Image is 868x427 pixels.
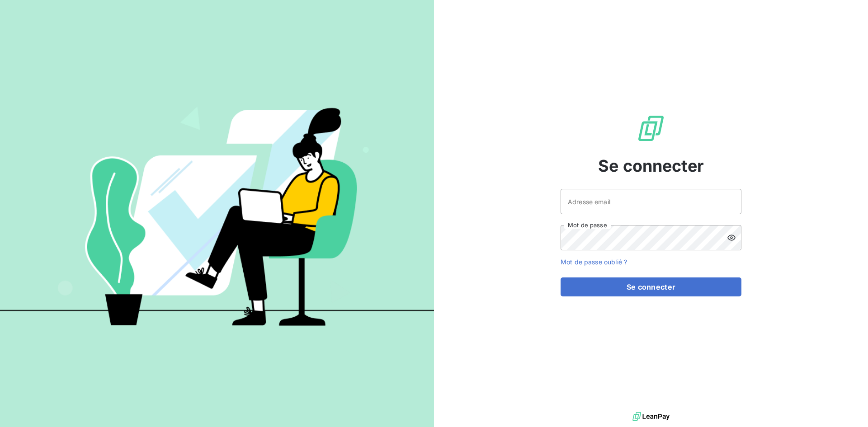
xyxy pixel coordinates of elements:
[561,258,627,266] a: Mot de passe oublié ?
[632,410,670,423] img: logo
[561,189,741,214] input: placeholder
[637,114,665,143] img: Logo LeanPay
[561,277,741,296] button: Se connecter
[598,154,704,178] span: Se connecter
